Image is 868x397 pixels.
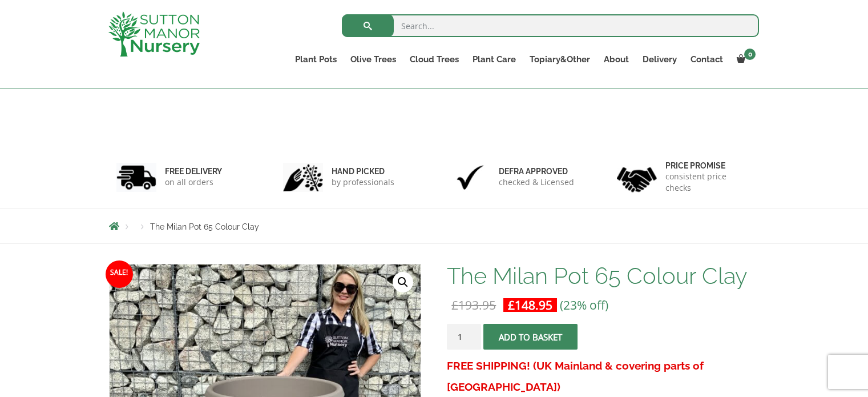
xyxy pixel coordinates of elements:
[684,51,730,67] a: Contact
[597,51,636,67] a: About
[116,163,156,192] img: 1.jpg
[403,51,466,67] a: Cloud Trees
[332,166,394,177] h6: hand picked
[466,51,523,67] a: Plant Care
[106,260,133,288] span: Sale!
[165,166,222,177] h6: FREE DELIVERY
[450,163,490,192] img: 3.jpg
[332,177,394,188] p: by professionals
[636,51,684,67] a: Delivery
[665,171,752,194] p: consistent price checks
[447,264,759,288] h1: The Milan Pot 65 Colour Clay
[451,297,496,313] bdi: 193.95
[508,297,552,313] bdi: 148.95
[451,297,458,313] span: £
[665,161,752,171] h6: Price promise
[288,51,344,67] a: Plant Pots
[523,51,597,67] a: Topiary&Other
[342,14,759,37] input: Search...
[730,51,759,67] a: 0
[744,49,756,60] span: 0
[165,177,222,188] p: on all orders
[499,177,574,188] p: checked & Licensed
[447,324,481,350] input: Product quantity
[283,163,323,192] img: 2.jpg
[150,222,259,231] span: The Milan Pot 65 Colour Clay
[483,324,578,350] button: Add to basket
[508,297,515,313] span: £
[393,272,413,292] a: View full-screen image gallery
[108,11,200,57] img: logo
[560,297,608,313] span: (23% off)
[109,222,760,231] nav: Breadcrumbs
[499,166,574,177] h6: Defra approved
[617,160,657,195] img: 4.jpg
[344,51,403,67] a: Olive Trees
